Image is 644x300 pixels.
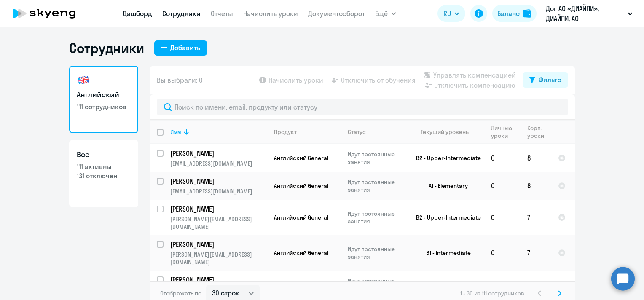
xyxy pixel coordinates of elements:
[274,128,297,136] div: Продукт
[308,9,365,18] a: Документооборот
[170,275,266,284] p: [PERSON_NAME]
[77,102,131,111] p: 111 сотрудников
[274,249,328,257] span: Английский General
[77,149,131,160] h3: Все
[421,128,469,136] div: Текущий уровень
[348,150,405,166] p: Идут постоянные занятия
[527,124,551,139] div: Корп. уроки
[484,172,521,200] td: 0
[170,204,266,214] p: [PERSON_NAME]
[170,215,267,230] p: [PERSON_NAME][EMAIL_ADDRESS][DOMAIN_NAME]
[170,160,267,167] p: [EMAIL_ADDRESS][DOMAIN_NAME]
[69,140,138,207] a: Все111 активны131 отключен
[546,3,624,24] p: Дог АО «ДИАЙПИ», ДИАЙПИ, АО
[123,9,152,18] a: Дашборд
[484,200,521,235] td: 0
[437,5,465,22] button: RU
[521,200,551,235] td: 7
[348,245,405,260] p: Идут постоянные занятия
[274,182,328,190] span: Английский General
[170,128,267,136] div: Имя
[348,128,366,136] div: Статус
[274,214,328,221] span: Английский General
[170,204,267,214] a: [PERSON_NAME]
[484,144,521,172] td: 0
[523,72,568,88] button: Фильтр
[170,128,181,136] div: Имя
[497,8,520,19] div: Баланс
[484,271,521,298] td: 0
[348,277,405,292] p: Идут постоянные занятия
[243,9,298,18] a: Начислить уроки
[211,9,233,18] a: Отчеты
[157,99,568,115] input: Поиск по имени, email, продукту или статусу
[521,235,551,271] td: 7
[77,73,90,87] img: english
[154,40,207,56] button: Добавить
[170,275,267,284] a: [PERSON_NAME]
[170,240,266,249] p: [PERSON_NAME]
[77,162,131,171] p: 111 активны
[460,289,524,297] span: 1 - 30 из 111 сотрудников
[492,5,537,22] button: Балансbalance
[69,66,138,133] a: Английский111 сотрудников
[170,149,267,158] a: [PERSON_NAME]
[170,149,266,158] p: [PERSON_NAME]
[170,187,267,195] p: [EMAIL_ADDRESS][DOMAIN_NAME]
[521,271,551,298] td: 8
[170,43,200,53] div: Добавить
[375,8,388,19] span: Ещё
[348,210,405,225] p: Идут постоянные занятия
[527,124,545,139] div: Корп. уроки
[413,128,484,136] div: Текущий уровень
[160,289,203,297] span: Отображать по:
[375,5,396,22] button: Ещё
[274,154,328,162] span: Английский General
[491,124,515,139] div: Личные уроки
[406,235,484,271] td: B1 - Intermediate
[77,171,131,180] p: 131 отключен
[274,128,341,136] div: Продукт
[274,281,328,288] span: Английский General
[157,75,203,85] span: Вы выбрали: 0
[491,124,520,139] div: Личные уроки
[348,128,405,136] div: Статус
[170,251,267,266] p: [PERSON_NAME][EMAIL_ADDRESS][DOMAIN_NAME]
[406,172,484,200] td: A1 - Elementary
[542,3,637,24] button: Дог АО «ДИАЙПИ», ДИАЙПИ, АО
[484,235,521,271] td: 0
[523,9,531,18] img: balance
[69,40,144,56] h1: Сотрудники
[162,9,201,18] a: Сотрудники
[406,200,484,235] td: B2 - Upper-Intermediate
[443,8,451,19] span: RU
[539,75,561,85] div: Фильтр
[170,240,267,249] a: [PERSON_NAME]
[77,89,131,100] h3: Английский
[406,271,484,298] td: A1 - Elementary
[348,178,405,193] p: Идут постоянные занятия
[406,144,484,172] td: B2 - Upper-Intermediate
[170,177,266,186] p: [PERSON_NAME]
[170,177,267,186] a: [PERSON_NAME]
[521,172,551,200] td: 8
[521,144,551,172] td: 8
